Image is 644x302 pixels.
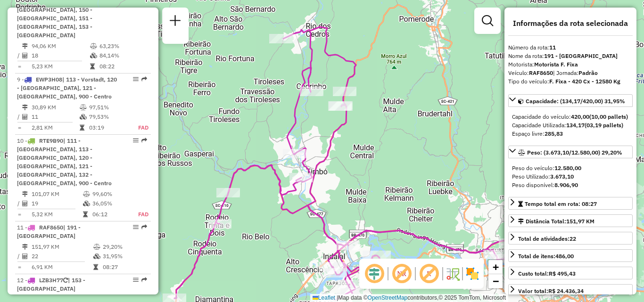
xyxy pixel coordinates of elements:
td: 22 [31,252,93,261]
strong: 420,00 [571,113,589,120]
span: Ocultar deslocamento [363,262,386,285]
a: Custo total:R$ 495,43 [508,267,633,279]
div: Capacidade: (134,17/420,00) 31,95% [508,109,633,142]
td: / [17,112,22,122]
i: Veículo já utilizado nesta sessão [63,278,68,283]
td: FAD [129,210,149,219]
div: Capacidade Utilizada: [512,121,629,130]
td: 94,06 KM [31,41,90,51]
div: Peso Utilizado: [512,172,629,181]
strong: F. Fixa - 420 Cx - 12580 Kg [549,78,620,85]
td: 19 [31,199,83,208]
strong: RAF8650 [529,69,553,76]
span: | 113 - Vorstadt, 120 - [GEOGRAPHIC_DATA], 121 - [GEOGRAPHIC_DATA], 900 - Centro [17,76,117,100]
a: Total de itens:486,00 [508,249,633,262]
td: 08:27 [102,262,147,272]
strong: 11 [549,44,556,51]
img: Exibir/Ocultar setores [465,266,480,281]
span: RAF8650 [39,224,63,231]
i: % de utilização da cubagem [83,201,90,206]
strong: 22 [570,235,576,242]
i: Distância Total [22,105,28,110]
td: / [17,51,22,60]
td: 31,95% [102,252,147,261]
div: Total de itens: [518,252,574,261]
i: Total de Atividades [22,253,28,259]
span: Exibir rótulo [418,262,440,285]
a: Capacidade: (134,17/420,00) 31,95% [508,94,633,107]
td: 30,89 KM [31,103,79,112]
a: Zoom in [488,260,503,274]
div: Capacidade do veículo: [512,113,629,121]
a: Distância Total:151,97 KM [508,214,633,227]
strong: (10,00 pallets) [589,113,628,120]
span: EWP3H08 [36,76,62,83]
div: Nome da rota: [508,52,633,60]
div: Veículo: [508,69,633,77]
td: 03:19 [89,123,128,132]
span: Tempo total em rota: 08:27 [525,200,597,207]
a: Tempo total em rota: 08:27 [508,197,633,210]
i: % de utilização da cubagem [93,253,100,259]
img: Fluxo de ruas [445,266,460,281]
strong: (03,19 pallets) [585,122,623,129]
span: 9 - [17,76,117,100]
span: RTE9B90 [39,137,63,144]
a: Leaflet [313,294,335,301]
td: 08:22 [99,62,147,71]
a: Exibir filtros [478,11,497,30]
a: Zoom out [488,274,503,288]
em: Rota exportada [141,76,147,82]
div: Peso: (3.673,10/12.580,00) 29,20% [508,160,633,193]
td: = [17,123,22,132]
strong: 8.906,90 [554,181,578,188]
div: Custo total: [518,269,576,278]
i: % de utilização do peso [93,244,100,250]
h4: Informações da rota selecionada [508,19,633,28]
td: = [17,62,22,71]
td: 101,07 KM [31,189,83,199]
strong: 486,00 [555,253,574,260]
i: % de utilização do peso [80,105,87,110]
span: | [337,294,338,301]
div: Map data © contributors,© 2025 TomTom, Microsoft [310,294,508,302]
td: / [17,199,22,208]
strong: R$ 495,43 [549,270,576,277]
span: 10 - [17,137,112,187]
td: 18 [31,51,90,60]
strong: 3.673,10 [550,173,574,180]
a: Total de atividades:22 [508,232,633,245]
div: Valor total: [518,287,584,295]
i: % de utilização do peso [90,43,97,49]
i: Tempo total em rota [90,64,95,69]
strong: R$ 24.436,34 [548,287,584,294]
span: Peso: (3.673,10/12.580,00) 29,20% [527,149,622,156]
td: 11 [31,112,79,122]
strong: 134,17 [566,122,585,129]
a: Peso: (3.673,10/12.580,00) 29,20% [508,146,633,158]
span: LZB3H77 [39,277,63,284]
td: 2,81 KM [31,123,79,132]
i: Tempo total em rota [83,212,88,217]
strong: 285,83 [545,130,563,137]
div: Espaço livre: [512,130,629,138]
td: 151,97 KM [31,242,93,252]
strong: Motorista F. Fixa [534,61,578,68]
span: 12 - [17,277,85,292]
span: | 153 - [GEOGRAPHIC_DATA] [17,277,85,292]
span: | 191 - [GEOGRAPHIC_DATA] [17,224,81,239]
span: 11 - [17,224,81,239]
td: 6,91 KM [31,262,93,272]
em: Rota exportada [141,277,147,283]
td: 5,23 KM [31,62,90,71]
i: % de utilização da cubagem [90,53,97,58]
em: Opções [133,138,139,143]
i: Distância Total [22,43,28,49]
td: 63,23% [99,41,147,51]
span: Total de atividades: [518,235,576,242]
i: Total de Atividades [22,53,28,58]
strong: Padrão [578,69,598,76]
a: OpenStreetMap [368,294,408,301]
span: | 111 - [GEOGRAPHIC_DATA], 113 - [GEOGRAPHIC_DATA], 120 - [GEOGRAPHIC_DATA], 121 - [GEOGRAPHIC_DA... [17,137,112,187]
a: Nova sessão e pesquisa [166,11,185,33]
